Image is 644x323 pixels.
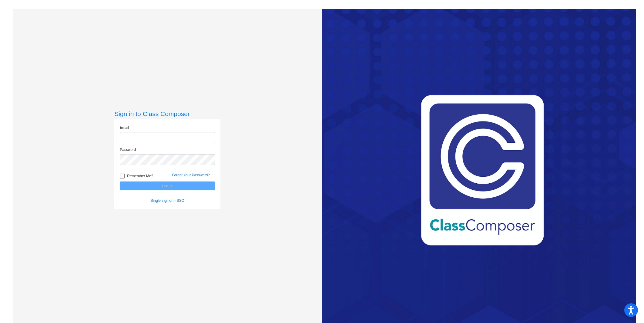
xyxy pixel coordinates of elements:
span: Remember Me? [127,172,153,180]
label: Password [120,147,136,152]
a: Forgot Your Password? [172,173,210,177]
a: Single sign on - SSO [151,198,184,203]
label: Email [120,125,129,130]
button: Log In [120,181,215,190]
h3: Sign in to Class Composer [114,110,220,118]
